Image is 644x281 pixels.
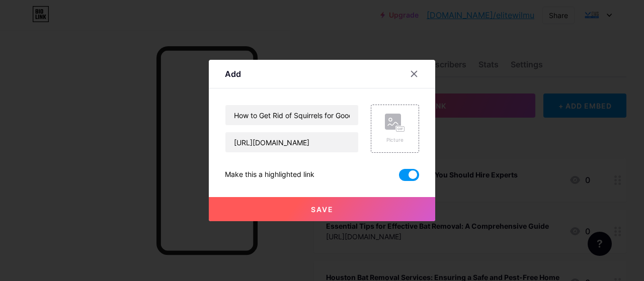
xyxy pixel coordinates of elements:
input: URL [225,132,358,152]
div: Picture [385,136,405,144]
div: Make this a highlighted link [225,169,314,181]
div: Add [225,68,241,80]
span: Save [311,205,334,214]
button: Save [209,197,435,221]
input: Title [225,105,358,125]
